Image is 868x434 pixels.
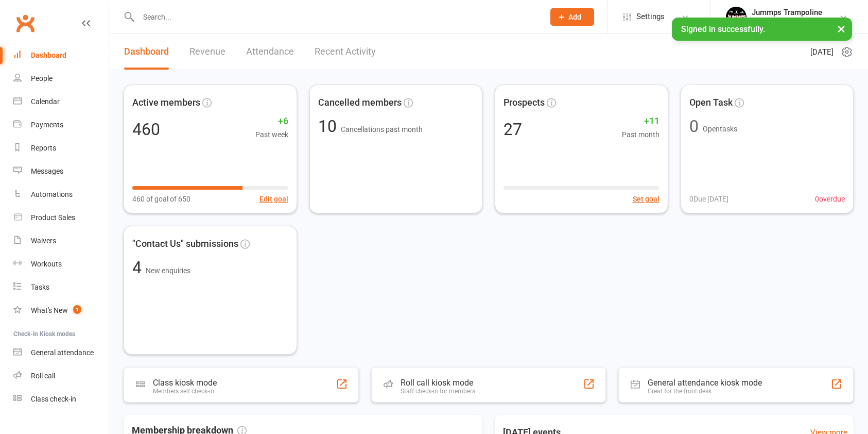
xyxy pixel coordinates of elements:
[31,167,63,175] div: Messages
[31,237,56,245] div: Waivers
[401,378,475,388] div: Roll call kiosk mode
[31,395,76,403] div: Class check-in
[12,10,38,36] a: Clubworx
[31,121,63,129] div: Payments
[13,276,109,299] a: Tasks
[504,121,522,138] div: 27
[73,305,81,314] span: 1
[13,67,109,90] a: People
[689,95,733,110] span: Open Task
[13,299,109,322] a: What's New1
[13,160,109,183] a: Messages
[622,114,659,129] span: +11
[31,190,73,198] div: Automations
[341,125,423,133] span: Cancellations past month
[135,10,537,24] input: Search...
[13,113,109,137] a: Payments
[622,129,659,140] span: Past month
[132,121,160,138] div: 460
[132,193,190,205] span: 460 of goal of 650
[146,266,190,275] span: New enquiries
[153,388,217,395] div: Members self check-in
[13,206,109,229] a: Product Sales
[648,388,762,395] div: Great for the front desk
[246,34,294,70] a: Attendance
[31,260,62,268] div: Workouts
[31,283,49,291] div: Tasks
[255,114,288,129] span: +6
[726,7,747,27] img: thumb_image1698795904.png
[13,44,109,67] a: Dashboard
[832,18,850,40] button: ×
[259,193,288,205] button: Edit goal
[31,306,68,314] div: What's New
[124,34,169,70] a: Dashboard
[752,17,839,26] div: Jummps Parkwood Pty Ltd
[153,378,217,388] div: Class kiosk mode
[13,137,109,160] a: Reports
[633,193,659,205] button: Set goal
[752,8,839,17] div: Jummps Trampoline
[31,372,55,380] div: Roll call
[13,90,109,113] a: Calendar
[636,5,665,28] span: Settings
[13,253,109,276] a: Workouts
[318,116,341,136] span: 10
[315,34,376,70] a: Recent Activity
[31,51,66,59] div: Dashboard
[31,97,60,106] div: Calendar
[550,8,594,26] button: Add
[568,13,581,21] span: Add
[504,95,545,110] span: Prospects
[689,193,728,205] span: 0 Due [DATE]
[13,183,109,206] a: Automations
[189,34,225,70] a: Revenue
[132,258,146,277] span: 4
[681,24,765,34] span: Signed in successfully.
[648,378,762,388] div: General attendance kiosk mode
[13,364,109,388] a: Roll call
[13,341,109,364] a: General attendance kiosk mode
[13,388,109,411] a: Class kiosk mode
[689,118,699,135] div: 0
[132,237,238,252] span: "Contact Us" submissions
[31,144,56,152] div: Reports
[810,46,834,58] span: [DATE]
[401,388,475,395] div: Staff check-in for members
[318,95,402,110] span: Cancelled members
[31,213,75,222] div: Product Sales
[132,95,200,110] span: Active members
[31,74,53,82] div: People
[13,229,109,253] a: Waivers
[815,193,845,205] span: 0 overdue
[31,348,94,357] div: General attendance
[703,125,737,133] span: Open tasks
[255,129,288,140] span: Past week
